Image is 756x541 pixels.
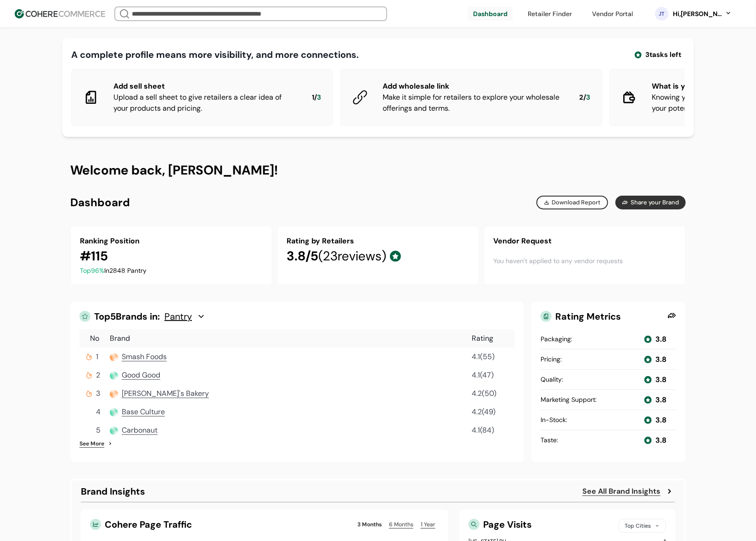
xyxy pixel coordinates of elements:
span: ( 23 reviews) [318,248,386,265]
img: Cohere Logo [15,9,105,18]
a: Base Culture [122,406,165,417]
span: 4.1 ( 84 ) [472,425,494,435]
div: Pricing : [541,355,562,364]
span: 4 [96,406,101,417]
div: In-Stock : [541,415,567,425]
div: A complete profile means more visibility, and more connections. [71,48,359,62]
span: 3 [96,388,100,399]
span: Good Good [122,370,160,380]
span: In 2848 Pantry [104,266,147,275]
div: 3.8 [655,374,666,385]
span: 4.1 ( 55 ) [472,352,495,361]
div: Marketing Support : [541,395,597,405]
span: 3 [586,92,590,103]
div: Add sell sheet [113,81,297,92]
div: 3.8 [655,415,666,426]
div: Ranking Position [80,236,263,247]
div: Brand Insights [81,485,145,498]
span: Top 5 Brands in: [94,311,160,322]
a: See All Brand Insights [582,486,660,497]
span: Smash Foods [122,352,167,361]
span: [PERSON_NAME]'s Bakery [122,389,209,398]
h1: Welcome back, [PERSON_NAME]! [70,162,686,179]
span: 4.2 ( 49 ) [472,407,496,417]
a: 3 Months [354,519,385,530]
span: 3.8 /5 [287,248,318,265]
span: Base Culture [122,407,165,417]
div: 3.8 [655,435,666,446]
div: Rating by Retailers [287,236,469,247]
span: 4.2 ( 50 ) [472,389,496,398]
div: You haven’t applied to any vendor requests [493,247,676,275]
span: Pantry [164,311,192,322]
div: Vendor Request [493,236,676,247]
div: Packaging : [541,334,572,344]
a: Carbonaut [122,425,158,436]
span: Carbonaut [122,425,158,435]
span: / [314,92,317,103]
a: [PERSON_NAME]'s Bakery [122,388,209,399]
div: Make it simple for retailers to explore your wholesale offerings and terms. [383,92,564,114]
div: Page Visits [483,519,611,533]
span: 2 [96,370,100,381]
span: 1 [96,351,98,362]
div: Add wholesale link [383,81,564,92]
div: Brand [110,333,470,344]
span: / [583,92,586,103]
button: Download Report [536,196,608,209]
div: Upload a sell sheet to give retailers a clear idea of your products and pricing. [113,92,297,114]
span: Top 96 % [80,266,104,275]
div: 3.8 [655,394,666,406]
a: 6 Months [385,519,417,530]
div: 3.8 [655,334,666,345]
a: Good Good [122,370,160,381]
a: 1 Year [417,519,439,530]
span: 5 [96,425,101,436]
button: Hi,[PERSON_NAME] [672,9,732,19]
span: 1 [312,92,314,103]
a: Smash Foods [122,351,167,362]
div: Rating Metrics [541,311,664,322]
h2: Dashboard [70,196,130,209]
div: # 115 [80,247,108,266]
div: Hi, [PERSON_NAME] [672,9,723,19]
div: 3.8 [655,354,666,365]
div: No [81,333,108,344]
span: 3 tasks left [645,50,681,60]
button: Share your Brand [615,196,686,209]
a: See More [79,440,104,448]
div: Top Cities [619,519,666,533]
span: 4.1 ( 47 ) [472,370,494,380]
div: Quality : [541,375,563,384]
span: 2 [579,92,583,103]
div: Taste : [541,435,558,445]
div: Cohere Page Traffic [90,519,350,530]
div: Rating [472,333,513,344]
span: 3 [317,92,321,103]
